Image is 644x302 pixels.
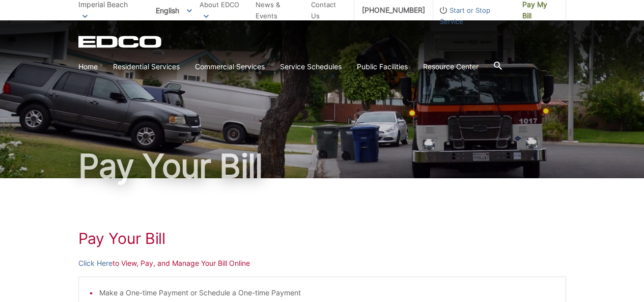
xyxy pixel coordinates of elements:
h1: Pay Your Bill [78,229,566,248]
a: Residential Services [113,61,180,72]
a: EDCD logo. Return to the homepage. [78,36,163,48]
a: Resource Center [423,61,479,72]
a: Click Here [78,258,113,269]
span: English [148,2,200,19]
p: to View, Pay, and Manage Your Bill Online [78,258,566,269]
a: Commercial Services [195,61,265,72]
a: Public Facilities [357,61,408,72]
li: Make a One-time Payment or Schedule a One-time Payment [99,287,555,298]
a: Service Schedules [280,61,342,72]
h1: Pay Your Bill [78,150,566,182]
a: Home [78,61,98,72]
